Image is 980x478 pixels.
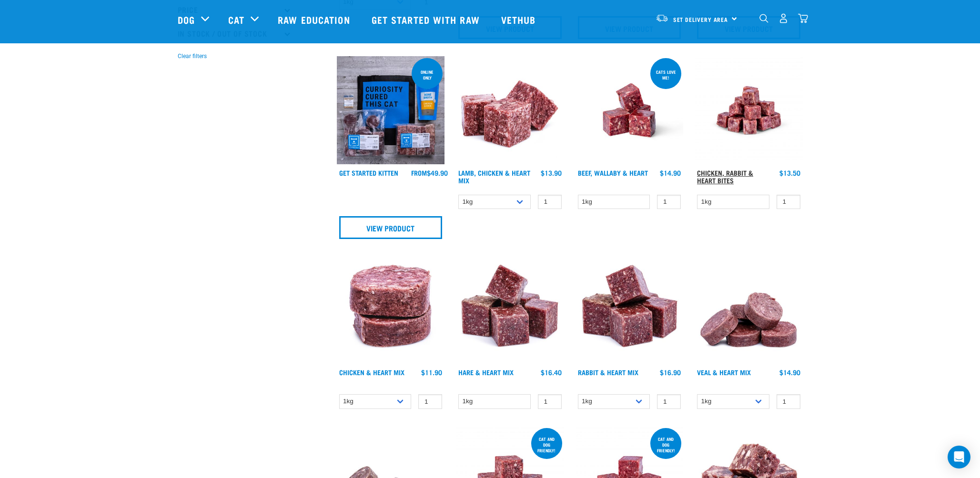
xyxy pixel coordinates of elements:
[456,56,564,164] img: 1124 Lamb Chicken Heart Mix 01
[178,52,207,60] button: Clear filters
[339,216,443,239] a: View Product
[362,0,492,39] a: Get started with Raw
[657,394,681,409] input: 1
[759,14,768,23] img: home-icon-1@2x.png
[337,56,445,164] img: NSP Kitten Update
[178,12,195,27] a: Dog
[657,195,681,209] input: 1
[492,0,548,39] a: Vethub
[779,169,800,177] div: $13.50
[411,169,448,177] div: $49.90
[695,256,803,364] img: 1152 Veal Heart Medallions 01
[697,171,753,182] a: Chicken, Rabbit & Heart Bites
[538,195,562,209] input: 1
[268,0,362,39] a: Raw Education
[531,432,562,458] div: cat and dog friendly!
[337,256,445,364] img: Chicken and Heart Medallions
[578,171,648,174] a: Beef, Wallaby & Heart
[650,65,681,85] div: Cats love me!
[777,195,800,209] input: 1
[798,13,808,23] img: home-icon@2x.png
[948,446,970,468] div: Open Intercom Messenger
[458,171,530,182] a: Lamb, Chicken & Heart Mix
[541,169,562,177] div: $13.90
[578,370,638,374] a: Rabbit & Heart Mix
[421,368,442,376] div: $11.90
[576,256,684,364] img: 1087 Rabbit Heart Cubes 01
[339,171,398,174] a: Get Started Kitten
[576,56,684,164] img: Raw Essentials 2024 July2572 Beef Wallaby Heart
[673,18,728,21] span: Set Delivery Area
[339,370,404,374] a: Chicken & Heart Mix
[656,14,668,22] img: van-moving.png
[411,171,427,174] span: FROM
[777,394,800,409] input: 1
[458,370,514,374] a: Hare & Heart Mix
[695,56,803,164] img: Chicken Rabbit Heart 1609
[779,368,800,376] div: $14.90
[418,394,442,409] input: 1
[660,368,681,376] div: $16.90
[228,12,244,27] a: Cat
[541,368,562,376] div: $16.40
[412,65,443,85] div: online only
[778,13,788,23] img: user.png
[456,256,564,364] img: Pile Of Cubed Hare Heart For Pets
[660,169,681,177] div: $14.90
[697,370,751,374] a: Veal & Heart Mix
[538,394,562,409] input: 1
[650,432,681,458] div: Cat and dog friendly!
